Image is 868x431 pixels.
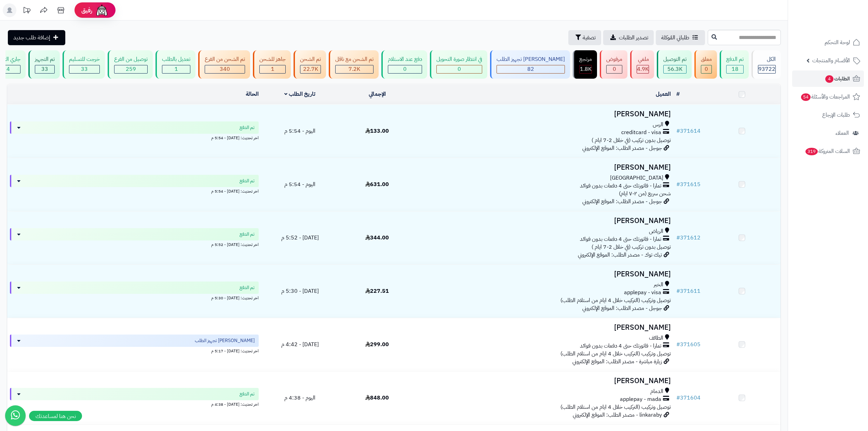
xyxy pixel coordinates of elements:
span: اليوم - 4:38 م [284,394,315,402]
span: # [676,394,680,402]
span: 4.9K [637,65,649,73]
div: 7223 [336,65,373,73]
span: المراجعات والأسئلة [800,92,850,102]
div: 33 [35,65,54,73]
span: توصيل وتركيب (التركيب خلال 4 ايام من استلام الطلب) [560,296,671,304]
span: تصفية [583,34,596,42]
span: تمارا - فاتورتك حتى 4 دفعات بدون فوائد [580,182,661,190]
span: 259 [126,65,136,73]
div: تم الشحن مع ناقل [335,55,374,63]
h3: [PERSON_NAME] [419,110,671,118]
span: 54 [801,93,811,101]
span: linkaraby - مصدر الطلب: الموقع الإلكتروني [573,411,662,419]
img: logo-2.png [822,19,862,34]
span: السلات المتروكة [805,146,850,156]
a: #371605 [676,340,701,349]
span: [DATE] - 4:42 م [281,340,319,349]
span: طلباتي المُوكلة [661,34,689,42]
div: [PERSON_NAME] تجهيز الطلب [497,55,565,63]
a: تم التجهيز 33 [27,50,61,79]
a: الحالة [246,90,259,98]
span: اليوم - 5:54 م [284,127,315,135]
a: في انتظار صورة التحويل 0 [429,50,489,79]
a: مرفوض 0 [598,50,629,79]
span: طلبات الإرجاع [822,110,850,120]
span: لوحة التحكم [825,38,850,47]
span: applepay - visa [624,289,661,297]
a: إضافة طلب جديد [8,30,65,45]
div: 33 [69,65,99,73]
span: 319 [805,148,818,155]
div: 18 [727,65,743,73]
h3: [PERSON_NAME] [419,270,671,278]
a: تاريخ الطلب [284,90,315,98]
div: 0 [607,65,622,73]
a: # [676,90,680,98]
span: الخبر [654,281,663,289]
h3: [PERSON_NAME] [419,377,671,385]
a: #371612 [676,234,701,242]
a: المراجعات والأسئلة54 [792,89,864,105]
span: [DATE] - 5:30 م [281,287,319,295]
span: رفيق [81,6,92,14]
span: 227.51 [365,287,389,295]
div: في انتظار صورة التحويل [436,55,482,63]
a: طلبات الإرجاع [792,107,864,123]
a: ملغي 4.9K [629,50,655,79]
span: الرس [653,121,663,129]
div: اخر تحديث: [DATE] - 5:54 م [10,134,259,141]
div: مرفوض [606,55,622,63]
div: 340 [205,65,245,73]
div: 22663 [300,65,321,73]
div: 1797 [580,65,592,73]
div: تم التوصيل [663,55,687,63]
span: 1 [271,65,274,73]
span: 0 [403,65,407,73]
span: 82 [527,65,534,73]
span: 22.7K [303,65,318,73]
span: تم الدفع [240,391,255,397]
span: 0 [705,65,708,73]
div: تعديل بالطلب [162,55,190,63]
span: تمارا - فاتورتك حتى 4 دفعات بدون فوائد [580,342,661,350]
span: 0 [613,65,616,73]
span: تم الدفع [240,231,255,238]
div: 1 [260,65,285,73]
a: تم الشحن 22.7K [292,50,327,79]
span: العملاء [836,128,849,138]
span: تم الدفع [240,124,255,131]
span: 18 [732,65,738,73]
span: الطلبات [825,74,850,83]
div: معلق [701,55,712,63]
a: #371615 [676,180,701,188]
span: [DATE] - 5:52 م [281,234,319,242]
a: تحديثات المنصة [18,3,35,19]
a: #371611 [676,287,701,295]
div: توصيل من الفرع [114,55,148,63]
a: طلباتي المُوكلة [656,30,705,45]
span: 344.00 [365,234,389,242]
a: العملاء [792,125,864,141]
span: 0 [458,65,461,73]
span: # [676,340,680,349]
div: دفع عند الاستلام [388,55,422,63]
a: تم الشحن من الفرع 340 [197,50,252,79]
span: 133.00 [365,127,389,135]
span: تم الدفع [240,284,255,291]
span: توصيل وتركيب (التركيب خلال 4 ايام من استلام الطلب) [560,350,671,358]
a: تصدير الطلبات [603,30,654,45]
span: الرياض [649,227,663,235]
a: السلات المتروكة319 [792,143,864,159]
div: تم الدفع [726,55,744,63]
span: 56.3K [667,65,682,73]
span: # [676,180,680,188]
div: اخر تحديث: [DATE] - 5:17 م [10,347,259,354]
span: # [676,234,680,242]
div: 4946 [637,65,649,73]
span: تيك توك - مصدر الطلب: الموقع الإلكتروني [578,251,662,259]
span: إضافة طلب جديد [13,34,50,42]
span: [PERSON_NAME] تجهيز الطلب [195,337,255,344]
div: 0 [701,65,711,73]
span: شحن سريع (من ٢-٧ ايام) [619,190,671,198]
img: ai-face.png [95,3,109,17]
